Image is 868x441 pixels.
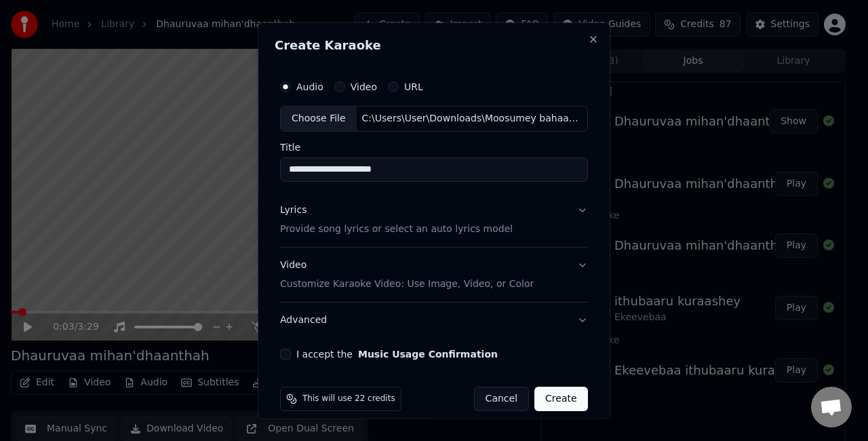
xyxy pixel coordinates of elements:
[280,203,307,216] div: Lyrics
[357,112,587,126] div: C:\Users\User\Downloads\Moosumey bahaaru (Cover).mp3
[296,349,498,358] label: I accept the
[280,302,588,337] button: Advanced
[280,192,588,246] button: LyricsProvide song lyrics or select an auto lyrics model
[296,82,323,92] label: Audio
[280,222,513,235] p: Provide song lyrics or select an auto lyrics model
[358,349,498,358] button: I accept the
[280,142,588,151] label: Title
[280,247,588,301] button: VideoCustomize Karaoke Video: Use Image, Video, or Color
[351,82,377,92] label: Video
[404,82,423,92] label: URL
[280,258,534,290] div: Video
[280,277,534,290] p: Customize Karaoke Video: Use Image, Video, or Color
[275,39,593,52] h2: Create Karaoke
[534,386,588,410] button: Create
[281,107,357,131] div: Choose File
[302,393,395,404] span: This will use 22 credits
[474,386,529,410] button: Cancel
